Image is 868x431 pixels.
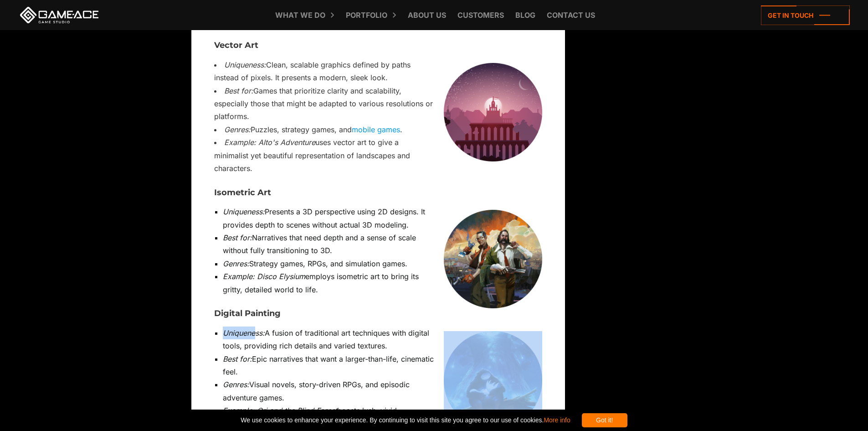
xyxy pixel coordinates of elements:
[258,138,315,147] em: Alto's Adventure
[223,404,542,430] li: boasts lush, vivid environments using digital painting.
[241,413,570,427] span: We use cookies to enhance your experience. By continuing to visit this site you agree to our use ...
[224,60,266,69] em: Uniqueness:
[223,353,542,379] li: Epic narratives that want a larger-than-life, cinematic feel.
[214,123,542,136] li: Puzzles, strategy games, and .
[224,86,253,95] em: Best for:
[223,231,542,257] li: Narratives that need depth and a sense of scale without fully transitioning to 3D.
[214,188,542,197] h3: Isometric Art
[223,380,249,389] em: Genres:
[223,378,542,404] li: Visual novels, story-driven RPGs, and episodic adventure games.
[214,309,542,318] h3: Digital Painting
[257,272,305,281] em: Disco Elysium
[224,125,251,134] em: Genres:
[223,259,249,268] em: Genres:
[224,138,256,147] em: Example:
[223,257,542,270] li: Strategy games, RPGs, and simulation games.
[223,270,542,296] li: employs isometric art to bring its gritty, detailed world to life.
[352,125,400,134] a: mobile games
[223,406,255,415] em: Example:
[761,5,850,25] a: Get in touch
[223,233,252,242] em: Best for:
[444,63,542,161] img: art styles in video games
[214,84,542,123] li: Games that prioritize clarity and scalability, especially those that might be adapted to various ...
[544,416,570,424] a: More info
[214,136,542,175] li: uses vector art to give a minimalist yet beautiful representation of landscapes and characters.
[257,406,337,415] em: Ori and the Blind Forest
[444,210,542,308] img: art styles in video games
[214,41,542,50] h3: Vector Art
[223,328,265,338] em: Uniqueness:
[223,354,252,363] em: Best for:
[223,205,542,231] li: Presents a 3D perspective using 2D designs. It provides depth to scenes without actual 3D modeling.
[223,327,542,353] li: A fusion of traditional art techniques with digital tools, providing rich details and varied text...
[214,58,542,84] li: Clean, scalable graphics defined by paths instead of pixels. It presents a modern, sleek look.
[582,413,627,427] div: Got it!
[223,272,255,281] em: Example:
[444,331,542,430] img: art styles in video games
[223,207,265,216] em: Uniqueness:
